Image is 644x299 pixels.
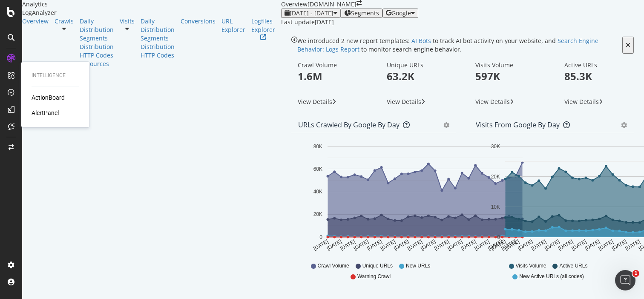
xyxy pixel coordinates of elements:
[564,61,628,69] div: Active URLs
[491,144,500,149] text: 30K
[298,140,542,259] svg: A chart.
[387,61,450,69] div: Unique URLs
[611,239,628,252] text: [DATE]
[443,122,449,128] div: gear
[366,239,383,252] text: [DATE]
[516,262,546,270] span: Visits Volume
[382,9,418,18] button: Google
[32,109,59,117] a: AlertPanel
[393,239,410,252] text: [DATE]
[433,239,450,252] text: [DATE]
[491,174,500,180] text: 20K
[281,18,334,26] div: Last update
[22,9,281,17] div: LogAnalyzer
[298,61,361,69] div: Crawl Volume
[624,239,641,252] text: [DATE]
[497,234,500,240] text: 0
[632,270,639,277] span: 1
[181,17,216,26] a: Conversions
[564,69,628,83] p: 85.3K
[341,9,382,18] button: Segments
[379,239,397,252] text: [DATE]
[80,51,114,60] a: HTTP Codes
[141,17,175,34] a: Daily Distribution
[387,69,450,83] p: 63.2K
[80,17,114,34] a: Daily Distribution
[141,34,175,51] a: Segments Distribution
[141,51,175,60] a: HTTP Codes
[32,72,79,79] div: Intelligence
[312,239,329,252] text: [DATE]
[297,37,622,54] div: We introduced 2 new report templates: to track AI bot activity on your website, and to monitor se...
[517,239,534,252] text: [DATE]
[519,273,584,280] span: New Active URLs (all codes)
[313,144,322,149] text: 80K
[22,17,49,26] div: Overview
[420,239,437,252] text: [DATE]
[80,34,114,51] a: Segments Distribution
[490,239,507,252] text: [DATE]
[447,239,464,252] text: [DATE]
[281,9,341,18] button: [DATE] - [DATE]
[313,189,322,195] text: 40K
[339,239,356,252] text: [DATE]
[351,10,379,17] span: Segments
[406,262,430,270] span: New URLs
[570,239,587,252] text: [DATE]
[475,98,510,106] span: View Details
[298,69,361,83] p: 1.6M
[621,122,627,128] div: gear
[326,239,343,252] text: [DATE]
[559,262,587,270] span: Active URLs
[298,98,332,106] span: View Details
[391,9,411,17] span: Google
[298,121,400,129] div: URLs Crawled by Google by day
[353,239,370,252] text: [DATE]
[387,98,421,106] span: View Details
[313,166,322,172] text: 60K
[598,239,615,252] text: [DATE]
[491,204,500,210] text: 10K
[290,9,333,17] span: [DATE] - [DATE]
[318,262,349,270] span: Crawl Volume
[55,17,74,26] a: Crawls
[543,239,561,252] text: [DATE]
[362,262,393,270] span: Unique URLs
[584,239,601,252] text: [DATE]
[251,17,275,34] div: Logfiles Explorer
[297,37,598,53] a: Search Engine Behavior: Logs Report
[319,234,322,240] text: 0
[80,60,114,68] a: Resources
[530,239,547,252] text: [DATE]
[120,17,135,26] a: Visits
[251,17,275,40] a: Logfiles Explorer
[557,239,574,252] text: [DATE]
[357,273,391,280] span: Warning Crawl
[291,37,634,54] div: info banner
[411,37,431,45] a: AI Bots
[221,17,245,34] a: URL Explorer
[406,239,423,252] text: [DATE]
[32,93,65,102] a: ActionBoard
[315,18,334,26] div: [DATE]
[475,61,539,69] div: Visits Volume
[503,239,520,252] text: [DATE]
[476,121,560,129] div: Visits from Google by day
[313,212,322,218] text: 20K
[475,69,539,83] p: 597K
[564,98,599,106] span: View Details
